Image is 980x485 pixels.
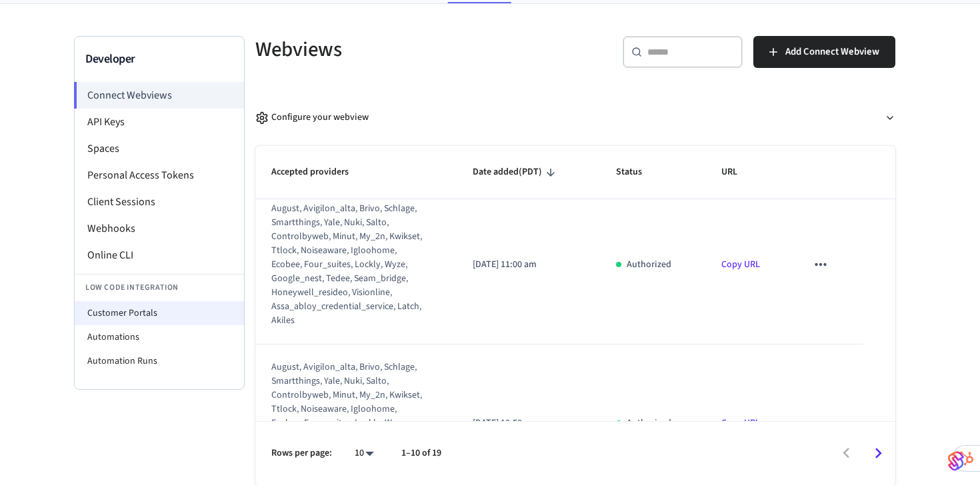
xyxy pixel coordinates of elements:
li: Online CLI [75,242,244,268]
span: Add Connect Webview [785,43,879,61]
li: Personal Access Tokens [75,162,244,189]
li: Connect Webviews [74,82,244,109]
div: 10 [348,444,380,463]
li: Spaces [75,135,244,162]
li: Low Code Integration [75,274,244,301]
li: Automation Runs [75,349,244,373]
span: Accepted providers [271,162,366,183]
h5: Webviews [255,36,567,63]
span: Date added(PDT) [473,162,559,183]
span: Status [616,162,659,183]
button: Go to next page [863,438,894,469]
button: Add Connect Webview [753,36,895,68]
li: Webhooks [75,215,244,242]
li: Automations [75,325,244,349]
h3: Developer [85,50,233,69]
div: Configure your webview [255,111,369,125]
p: [DATE] 10:58 am [473,416,584,430]
p: Rows per page: [271,446,332,460]
a: Copy URL [721,258,760,271]
img: SeamLogoGradient.69752ec5.svg [948,450,964,472]
span: URL [721,162,755,183]
button: Configure your webview [255,100,895,135]
a: Copy URL [721,416,760,430]
p: 1–10 of 19 [401,446,441,460]
div: august, avigilon_alta, brivo, schlage, smartthings, yale, nuki, salto, controlbyweb, minut, my_2n... [271,202,424,328]
p: Authorized [627,258,671,272]
li: API Keys [75,109,244,135]
p: Authorized [627,416,671,430]
p: [DATE] 11:00 am [473,258,584,272]
li: Client Sessions [75,189,244,215]
li: Customer Portals [75,301,244,325]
